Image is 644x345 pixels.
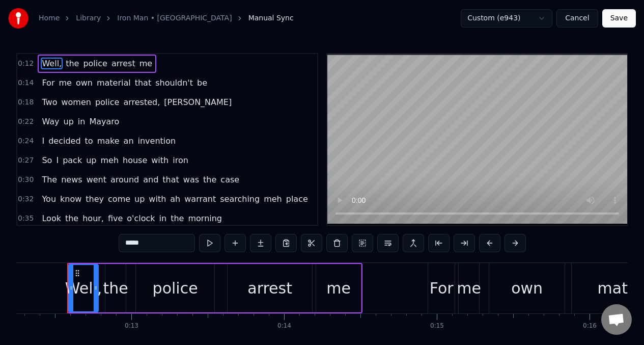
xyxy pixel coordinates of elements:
[556,9,598,28] button: Cancel
[170,213,185,224] span: the
[248,13,294,23] span: Manual Sync
[60,174,83,185] span: news
[187,213,223,224] span: morning
[41,174,58,185] span: The
[583,322,597,330] div: 0:16
[430,277,454,300] div: For
[117,13,232,23] a: Iron Man • [GEOGRAPHIC_DATA]
[99,154,120,166] span: meh
[107,213,124,224] span: five
[41,77,55,89] span: For
[41,154,53,166] span: So
[511,277,543,300] div: own
[158,213,168,224] span: in
[65,277,102,300] div: Well,
[85,154,97,166] span: up
[82,58,108,69] span: police
[18,78,34,88] span: 0:14
[263,193,283,205] span: meh
[161,174,180,185] span: that
[109,174,140,185] span: around
[153,277,198,300] div: police
[138,58,153,69] span: me
[18,59,34,69] span: 0:12
[122,154,148,166] span: house
[41,58,63,69] span: Well,
[18,194,34,204] span: 0:32
[169,193,181,205] span: ah
[41,96,58,108] span: Two
[62,154,83,166] span: pack
[39,13,294,23] nav: breadcrumb
[122,96,161,108] span: arrested,
[41,193,57,205] span: You
[137,135,177,147] span: invention
[18,136,34,146] span: 0:24
[196,77,208,89] span: be
[63,116,75,127] span: up
[85,193,105,205] span: they
[77,116,87,127] span: in
[150,154,170,166] span: with
[247,277,292,300] div: arrest
[18,175,34,185] span: 0:30
[18,117,34,127] span: 0:22
[202,174,217,185] span: the
[126,213,156,224] span: o'clock
[96,135,121,147] span: make
[285,193,309,205] span: place
[84,135,94,147] span: to
[96,77,132,89] span: material
[103,277,128,300] div: the
[163,96,233,108] span: [PERSON_NAME]
[148,193,167,205] span: with
[60,96,92,108] span: women
[41,116,60,127] span: Way
[110,58,136,69] span: arrest
[18,214,34,224] span: 0:35
[41,213,62,224] span: Look
[142,174,159,185] span: and
[133,193,146,205] span: up
[154,77,194,89] span: shouldn't
[47,135,81,147] span: decided
[430,322,444,330] div: 0:15
[172,154,189,166] span: iron
[41,135,45,147] span: I
[59,193,82,205] span: know
[602,9,636,28] button: Save
[65,58,80,69] span: the
[219,193,261,205] span: searching
[601,304,632,335] div: Open chat
[88,116,120,127] span: Mayaro
[55,154,60,166] span: I
[457,277,481,300] div: me
[81,213,105,224] span: hour,
[64,213,79,224] span: the
[182,174,200,185] span: was
[123,135,135,147] span: an
[18,155,34,166] span: 0:27
[326,277,351,300] div: me
[94,96,120,108] span: police
[219,174,240,185] span: case
[86,174,107,185] span: went
[58,77,72,89] span: me
[134,77,153,89] span: that
[18,97,34,108] span: 0:18
[76,13,101,23] a: Library
[8,8,29,29] img: youka
[39,13,60,23] a: Home
[277,322,291,330] div: 0:14
[183,193,217,205] span: warrant
[107,193,131,205] span: come
[75,77,94,89] span: own
[125,322,138,330] div: 0:13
